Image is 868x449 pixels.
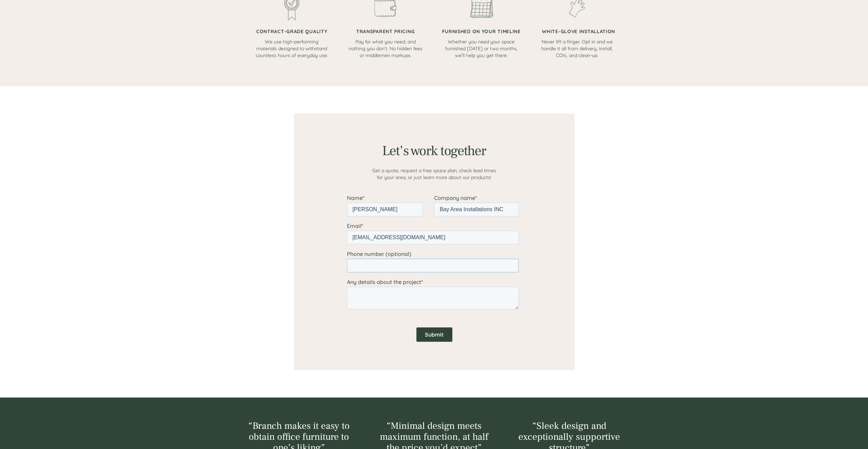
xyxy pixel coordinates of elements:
[256,28,327,35] span: CONTRACT-GRADE QUALITY
[372,167,496,180] span: Get a quote, request a free space plan, check lead times for your area, or just learn more about ...
[356,28,415,35] span: TRANSPARENT PRICING
[256,39,328,58] span: We use high-performing materials designed to withstand countless hours of everyday use.
[382,142,486,160] span: Let’s work together
[541,39,613,58] span: Never lift a finger. Opt in and we handle it all from delivery, install, COIs, and clean-up.
[445,39,518,58] span: Whether you need your space furnished [DATE] or two months, we’ll help you get there.
[442,28,520,35] span: FURNISHED ON YOUR TIMELINE
[349,39,423,58] span: Pay for what you need, and nothing you don’t. No hidden fees or middlemen markups.
[542,28,615,35] span: WHITE-GLOVE INSTALLATION
[347,194,521,353] iframe: Form 0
